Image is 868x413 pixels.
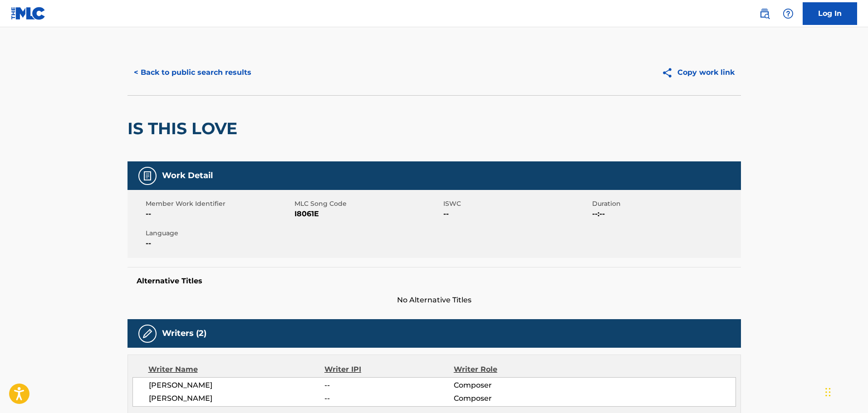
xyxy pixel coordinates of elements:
[162,170,213,181] h5: Work Detail
[779,5,797,23] div: Help
[759,8,770,19] img: search
[454,393,571,404] span: Composer
[294,209,441,219] span: I8061E
[324,380,453,391] span: --
[783,8,794,19] img: help
[755,5,774,23] a: Public Search
[146,199,292,209] span: Member Work Identifier
[443,199,590,209] span: ISWC
[128,61,258,84] button: < Back to public search results
[825,379,831,406] div: Drag
[128,118,242,139] h2: IS THIS LOVE
[823,369,868,413] iframe: Chat Widget
[655,61,741,84] button: Copy work link
[162,328,206,339] h5: Writers (2)
[148,364,325,375] div: Writer Name
[454,364,571,375] div: Writer Role
[324,393,453,404] span: --
[142,170,153,181] img: Work Detail
[146,238,292,249] span: --
[803,2,857,25] a: Log In
[324,364,454,375] div: Writer IPI
[149,380,325,391] span: [PERSON_NAME]
[662,67,677,78] img: Copy work link
[11,7,46,20] img: MLC Logo
[142,328,153,339] img: Writers
[146,228,292,238] span: Language
[443,209,590,219] span: --
[592,199,739,209] span: Duration
[149,393,325,404] span: [PERSON_NAME]
[146,209,292,219] span: --
[454,380,571,391] span: Composer
[592,209,739,219] span: --:--
[128,295,741,306] span: No Alternative Titles
[137,277,732,286] h5: Alternative Titles
[294,199,441,209] span: MLC Song Code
